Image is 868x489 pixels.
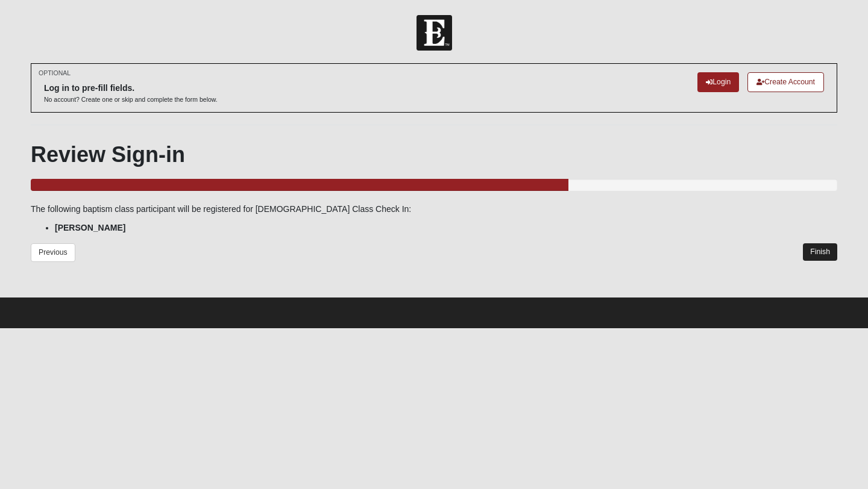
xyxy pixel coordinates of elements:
[55,223,125,232] strong: [PERSON_NAME]
[39,69,71,78] small: OPTIONAL
[697,72,739,92] a: Login
[417,15,452,51] img: Church of Eleven22 Logo
[44,83,218,93] h6: Log in to pre-fill fields.
[803,243,837,261] a: Finish
[31,243,75,262] a: Previous
[31,203,837,216] p: The following baptism class participant will be registered for [DEMOGRAPHIC_DATA] Class Check In:
[44,95,218,104] p: No account? Create one or skip and complete the form below.
[747,72,824,92] a: Create Account
[31,142,837,167] h1: Review Sign-in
